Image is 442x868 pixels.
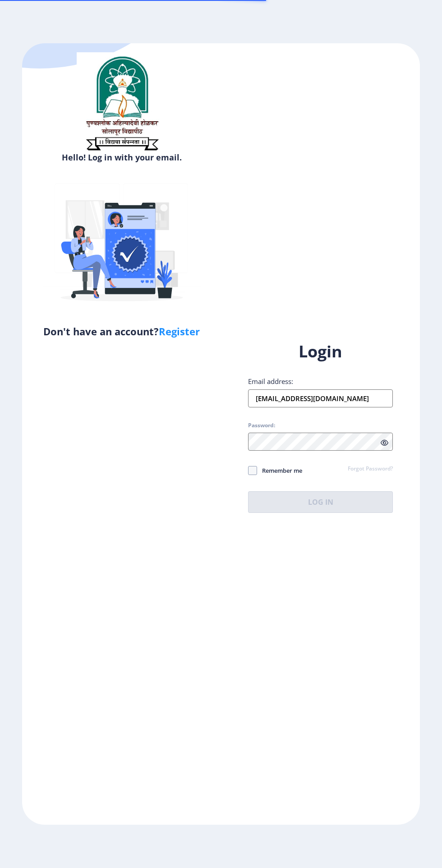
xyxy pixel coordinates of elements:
[29,152,214,163] h6: Hello! Log in with your email.
[29,324,214,338] h5: Don't have an account?
[248,422,275,429] label: Password:
[159,324,200,338] a: Register
[257,465,302,476] span: Remember me
[248,491,393,513] button: Log In
[77,52,167,154] img: sulogo.png
[248,377,293,386] label: Email address:
[248,341,393,362] h1: Login
[43,166,201,324] img: Verified-rafiki.svg
[348,465,393,473] a: Forgot Password?
[248,389,393,407] input: Email address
